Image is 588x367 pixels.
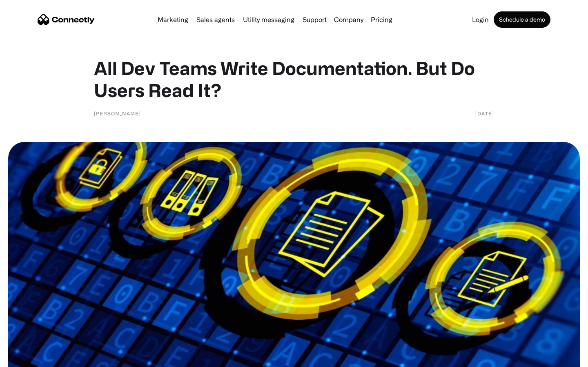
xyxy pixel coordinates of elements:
[193,16,238,23] a: Sales agents
[240,16,298,23] a: Utility messaging
[367,16,396,23] a: Pricing
[299,16,330,23] a: Support
[475,109,494,117] div: [DATE]
[494,11,550,28] a: Schedule a demo
[8,353,49,364] aside: Language selected: English
[16,353,49,364] ul: Language list
[332,14,366,25] div: Company
[94,57,494,101] h1: All Dev Teams Write Documentation. But Do Users Read It?
[469,16,492,23] a: Login
[38,13,95,26] a: home
[334,14,363,25] div: Company
[94,109,141,117] div: [PERSON_NAME]
[154,16,192,23] a: Marketing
